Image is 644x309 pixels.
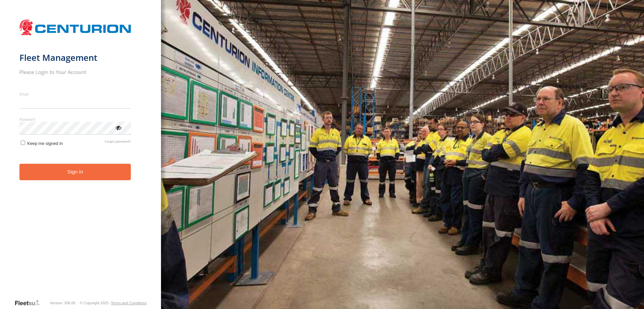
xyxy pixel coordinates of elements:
a: Visit our Website [14,300,45,306]
input: Keep me signed in [21,141,25,145]
img: Centurion Transport [19,19,131,36]
div: Version: 306.00 [50,301,75,305]
span: Keep me signed in [27,141,63,146]
h2: Please Login to Your Account [19,69,131,75]
h1: Fleet Management [19,52,131,63]
button: Sign in [19,164,131,180]
form: main [19,16,142,299]
div: ViewPassword [115,124,121,131]
label: Password [19,117,131,122]
div: © Copyright 2025 - [80,301,147,305]
label: Email [19,91,131,96]
a: Terms and Conditions [111,301,147,305]
a: Forgot password? [105,140,131,146]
